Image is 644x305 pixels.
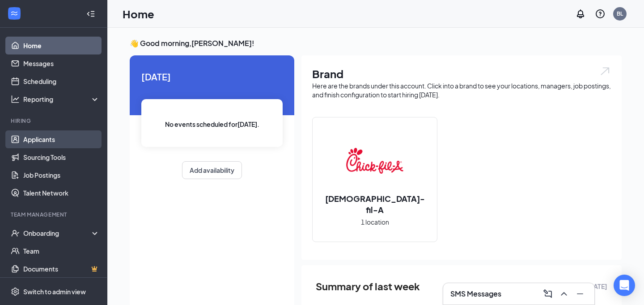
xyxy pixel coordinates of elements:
a: Messages [23,54,100,72]
svg: UserCheck [11,229,20,238]
h1: Brand [312,66,611,81]
a: DocumentsCrown [23,260,100,278]
img: open.6027fd2a22e1237b5b06.svg [599,66,611,76]
div: BL [617,10,623,17]
div: Open Intercom Messenger [614,275,635,296]
svg: Minimize [575,288,585,299]
svg: Notifications [575,8,586,19]
a: Scheduling [23,72,100,90]
div: Here are the brands under this account. Click into a brand to see your locations, managers, job p... [312,81,611,99]
a: Home [23,37,100,54]
div: Switch to admin view [23,287,86,296]
svg: ChevronUp [559,288,569,299]
svg: ComposeMessage [542,288,553,299]
a: Job Postings [23,166,100,184]
div: Hiring [11,117,98,125]
div: Team Management [11,211,98,218]
svg: Settings [11,287,20,296]
a: Applicants [23,130,100,148]
button: ChevronUp [557,287,571,301]
button: Add availability [182,161,242,179]
div: Onboarding [23,229,92,238]
h3: SMS Messages [450,289,501,299]
img: Chick-fil-A [346,132,403,189]
svg: QuestionInfo [595,8,606,19]
a: Talent Network [23,184,100,202]
span: 1 location [361,217,389,227]
span: [DATE] [141,70,283,84]
svg: Analysis [11,95,20,104]
span: Summary of last week [316,279,420,294]
span: No events scheduled for [DATE] . [165,119,259,129]
svg: Collapse [86,9,95,18]
span: [DATE] - [DATE] [562,281,607,291]
a: Team [23,242,100,260]
button: ComposeMessage [541,287,555,301]
h2: [DEMOGRAPHIC_DATA]-fil-A [313,193,437,215]
h3: 👋 Good morning, [PERSON_NAME] ! [130,38,622,48]
button: Minimize [573,287,587,301]
h1: Home [123,6,154,21]
div: Reporting [23,95,100,104]
a: Sourcing Tools [23,148,100,166]
svg: WorkstreamLogo [10,9,19,18]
